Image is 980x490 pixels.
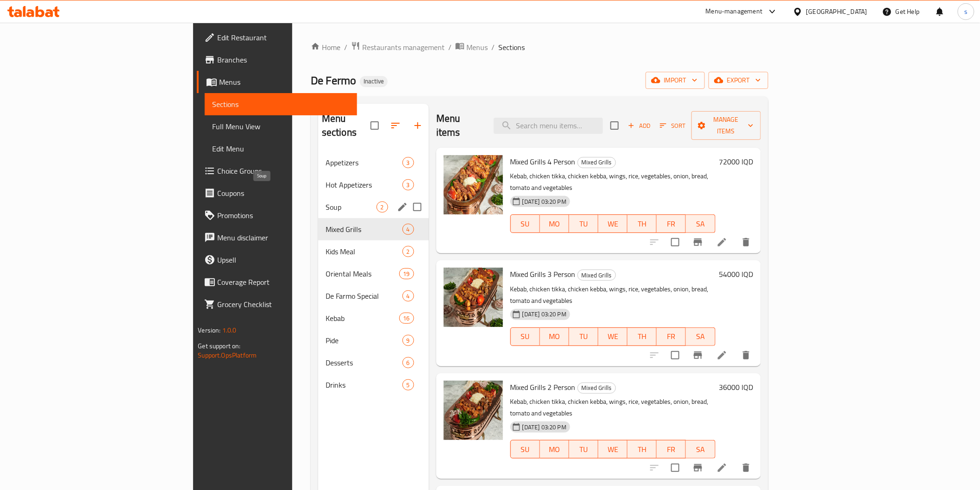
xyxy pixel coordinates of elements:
[806,6,867,17] div: [GEOGRAPHIC_DATA]
[544,217,565,231] span: MO
[515,217,536,231] span: SU
[402,335,414,346] div: items
[519,423,570,432] span: [DATE] 03:20 PM
[687,457,709,479] button: Branch-specific-item
[403,181,414,189] span: 3
[686,214,715,233] button: SA
[217,188,349,199] span: Coupons
[197,249,357,271] a: Upsell
[510,267,576,281] span: Mixed Grills 3 Person
[660,120,685,131] span: Sort
[735,457,757,479] button: delete
[624,119,654,133] button: Add
[687,231,709,253] button: Branch-specific-item
[498,42,525,53] span: Sections
[658,119,688,133] button: Sort
[719,268,754,281] h6: 54000 IQD
[351,41,445,53] a: Restaurants management
[660,443,682,456] span: FR
[646,72,705,89] button: import
[197,160,357,182] a: Choice Groups
[657,214,686,233] button: FR
[360,77,388,85] span: Inactive
[403,336,414,345] span: 9
[198,324,220,336] span: Version:
[510,327,540,346] button: SU
[605,116,624,135] span: Select section
[217,232,349,243] span: Menu disclaimer
[578,157,616,168] span: Mixed Grills
[212,143,349,154] span: Edit Menu
[578,270,616,281] span: Mixed Grills
[444,155,503,214] img: Mixed Grills 4 Person
[365,116,384,135] span: Select all sections
[569,214,598,233] button: TU
[510,380,576,394] span: Mixed Grills 2 Person
[403,381,414,389] span: 5
[205,138,357,160] a: Edit Menu
[455,41,488,53] a: Menus
[510,155,576,169] span: Mixed Grills 4 Person
[326,224,402,235] span: Mixed Grills
[403,358,414,367] span: 6
[719,381,754,394] h6: 36000 IQD
[326,379,402,390] span: Drinks
[217,276,349,288] span: Coverage Report
[578,383,616,393] span: Mixed Grills
[197,49,357,71] a: Branches
[573,443,595,456] span: TU
[569,440,598,459] button: TU
[573,330,595,343] span: TU
[318,151,429,174] div: Appetizers3
[402,224,414,235] div: items
[396,200,409,214] button: edit
[716,75,761,86] span: export
[318,329,429,352] div: Pide9
[519,197,570,206] span: [DATE] 03:20 PM
[540,440,569,459] button: MO
[690,217,711,231] span: SA
[311,41,768,53] nav: breadcrumb
[519,310,570,319] span: [DATE] 03:20 PM
[573,217,595,231] span: TU
[578,157,616,168] div: Mixed Grills
[318,218,429,240] div: Mixed Grills4
[326,335,402,346] span: Pide
[578,383,616,394] div: Mixed Grills
[540,214,569,233] button: MO
[631,443,653,456] span: TH
[400,314,414,323] span: 16
[217,299,349,310] span: Grocery Checklist
[377,203,388,212] span: 2
[666,346,685,365] span: Select to update
[444,381,503,440] img: Mixed Grills 2 Person
[197,226,357,249] a: Menu disclaimer
[400,270,414,278] span: 19
[205,115,357,138] a: Full Menu View
[402,179,414,190] div: items
[654,119,691,133] span: Sort items
[653,75,697,86] span: import
[402,157,414,168] div: items
[326,357,402,368] span: Desserts
[598,440,628,459] button: WE
[510,440,540,459] button: SU
[515,443,536,456] span: SU
[690,330,711,343] span: SA
[217,165,349,176] span: Choice Groups
[326,313,399,324] div: Kebab
[716,462,728,473] a: Edit menu item
[666,458,685,477] span: Select to update
[660,217,682,231] span: FR
[602,443,624,456] span: WE
[544,443,565,456] span: MO
[318,285,429,307] div: De Farmo Special4
[540,327,569,346] button: MO
[318,148,429,400] nav: Menu sections
[598,327,628,346] button: WE
[706,6,763,17] div: Menu-management
[198,349,257,361] a: Support.OpsPlatform
[403,158,414,167] span: 3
